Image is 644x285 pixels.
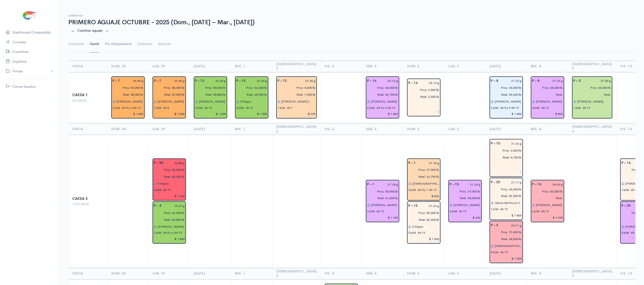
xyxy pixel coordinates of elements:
div: Piscina: 5 Peso: 27.50 g Libras Proy: 65,000 lb Empacadora: Total Seafood Gabarra: Abel Elian Pla... [572,76,613,119]
th: Lun. 29 [149,268,190,279]
input: g [503,140,522,147]
input: g [164,202,185,209]
h6: Logistica [68,14,635,17]
input: $ [195,111,226,118]
th: Sáb. 4 [362,61,403,72]
th: Lun. 29 [149,123,190,135]
th: [DEMOGRAPHIC_DATA] 2 [272,61,321,72]
div: Piscina: 13 Peso: 22.60 g Libras Proy: 36,000 lb Libras Reales: 35,900 lb Rendimiento: 99.7% Empa... [235,76,268,119]
a: Gabarras [137,35,152,53]
div: 8 plat. de 10 [621,231,638,235]
input: $ [408,236,439,242]
div: P – 8 [488,78,501,84]
th: Dom. 5 [403,123,444,135]
div: 4 plat. de 10 [236,106,253,110]
div: P – 7 [151,78,164,84]
th: Dom. 5 [403,268,444,279]
input: $ [408,193,439,200]
div: 2 plat. de 8 y 5 de 10 [491,106,519,110]
div: 7 plat. de 10 [573,106,590,110]
input: g [501,222,522,229]
input: estimadas [570,84,611,91]
div: Piscina: 13 Peso: 22.60 g Libras Proy: 4,000 lb Libras Reales: 7,950 lb Rendimiento: 198.8% Empac... [276,76,317,119]
div: P – 13 [233,78,248,84]
input: estimadas [364,84,398,91]
div: Piscina: 7 Peso: 25.40 g Libras Proy: 45,000 lb Libras Reales: 47,500 lb Rendimiento: 105.6% Empa... [153,76,186,119]
div: P – 4 [151,202,164,209]
div: P – 3 [488,222,501,229]
div: P – 34 [151,160,166,167]
input: estimadas [275,84,316,91]
div: Piscina: 15 Peso: 21.26 g Libras Proy: 27,000 lb Libras Reales: 28,000 lb Rendimiento: 103.7% Emp... [448,180,482,222]
div: P – 16 [364,78,379,84]
input: estimadas [488,229,522,236]
div: 9 plat. de 10 [491,250,508,254]
div: Piscina: 1 Peso: 27.18 g Libras Proy: 50,000 lb Libras Reales: 51,000 lb Rendimiento: 102.0% Empa... [366,180,399,222]
h1: PRIMERO AGUAJE OCTUBRE - 2025 (Dom., [DATE] – Mar., [DATE]) [68,19,635,26]
input: $ [154,193,185,200]
input: g [123,78,143,84]
input: estimadas [529,84,563,91]
th: Dom. 28 [107,123,149,135]
input: g [420,80,439,87]
div: 2 plat. de 8 y 6 de 10 [154,231,182,235]
a: Cosechas [68,35,84,53]
input: pescadas [488,236,522,242]
input: pescadas [405,216,439,223]
input: $ [491,169,522,176]
input: g [544,181,563,188]
input: $ [408,108,439,115]
th: Vie. 3 [321,123,362,135]
input: g [503,179,522,186]
div: 7 plat. de 8 [154,106,169,110]
div: Piscina: 8 Peso: 21.33 g Libras Proy: 60,000 lb Libras Reales: 59,600 lb Rendimiento: 99.3% Empac... [490,76,523,119]
th: Lun. 6 [444,268,486,279]
div: 2 plat. de 8 y 6 de 10 [112,106,141,110]
input: estimadas [529,188,563,195]
th: Dom. 5 [403,61,444,72]
input: estimadas [447,188,480,195]
input: $ [491,255,522,262]
input: $ [491,212,522,219]
div: 1 plat. de 7 [277,106,293,110]
input: pescadas [110,91,143,98]
input: pescadas [488,193,522,200]
th: Mié. 8 [527,61,568,72]
a: Por Empacadora [105,35,132,53]
input: $ [491,111,522,118]
div: Piscina: 16 Peso: 25.13 g Libras Proy: 60,000 lb Libras Reales: 52,700 lb Rendimiento: 87.8% Empa... [366,76,399,119]
th: Mié. 1 [231,268,272,279]
div: 3 plat. de 8 y 1 de 10 [408,188,436,192]
th: Dom. 28 [107,61,149,72]
input: estimadas [488,147,522,154]
a: Gantt [90,35,99,53]
div: Piscina: 1 Peso: 27.18 g Libras Proy: 27,000 lb Libras Reales: 26,750 lb Rendimiento: 99.1% Empac... [407,158,440,201]
th: Dom. 28 [107,268,149,279]
input: $ [450,214,480,221]
div: 3 plat. de 8 [621,188,637,192]
div: 6 plat. de 10 [154,188,171,192]
th: [DATE] [190,123,231,135]
div: P – 1 [405,160,419,167]
input: g [419,160,439,167]
div: 7 plat. de 10 [491,207,508,211]
div: Caesa 1 [72,92,103,98]
th: [DEMOGRAPHIC_DATA] 9 [568,268,616,279]
input: estimadas [151,209,185,216]
input: $ [112,111,143,118]
th: Lun. 6 [444,123,486,135]
input: pescadas [405,93,439,100]
div: P – 15 [488,140,503,147]
div: Piscina: 20 Peso: 21.11 g Libras Proy: 60,000 lb Libras Reales: 52,550 lb Rendimiento: 87.6% Empa... [490,178,523,220]
div: Caesa 2 [72,196,103,201]
input: g [420,202,439,209]
div: Piscina: 15 Peso: 21.26 g Libras Proy: 50,000 lb Libras Reales: 42,300 lb Rendimiento: 84.6% Empa... [407,201,440,244]
th: [DATE] [190,268,231,279]
div: Piscina: 8 Peso: 21.33 g Libras Proy: 34,000 lb Empacadora: Songa Gabarra: Abel Elian Plataformas... [531,76,564,119]
input: estimadas [488,84,522,91]
input: g [164,78,185,84]
th: Mié. 8 [527,268,568,279]
input: pescadas [151,91,185,98]
input: $ [367,111,398,118]
th: Sáb. 4 [362,268,403,279]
